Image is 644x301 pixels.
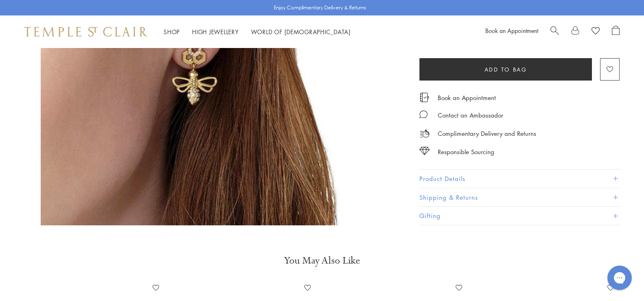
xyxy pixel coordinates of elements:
button: Product Details [419,170,620,188]
a: High JewelleryHigh Jewellery [192,28,239,36]
div: Responsible Sourcing [438,147,494,157]
p: Complimentary Delivery and Returns [438,129,536,139]
a: View Wishlist [592,26,600,38]
button: Add to bag [419,58,592,81]
img: Temple St. Clair [24,27,147,37]
img: icon_appointment.svg [419,93,429,102]
span: Add to bag [485,65,527,74]
a: Search [550,26,559,38]
h3: You May Also Like [33,254,611,267]
img: MessageIcon-01_2.svg [419,110,428,118]
img: icon_sourcing.svg [419,147,430,155]
a: ShopShop [164,28,180,36]
p: Enjoy Complimentary Delivery & Returns [274,4,366,12]
img: icon_delivery.svg [419,129,430,139]
a: World of [DEMOGRAPHIC_DATA]World of [DEMOGRAPHIC_DATA] [251,28,351,36]
a: Book an Appointment [438,93,496,102]
button: Gifting [419,207,620,225]
iframe: Gorgias live chat messenger [603,263,636,293]
a: Open Shopping Bag [612,26,620,38]
a: Book an Appointment [485,26,538,35]
div: Contact an Ambassador [438,110,503,120]
nav: Main navigation [164,27,351,37]
button: Shipping & Returns [419,188,620,207]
